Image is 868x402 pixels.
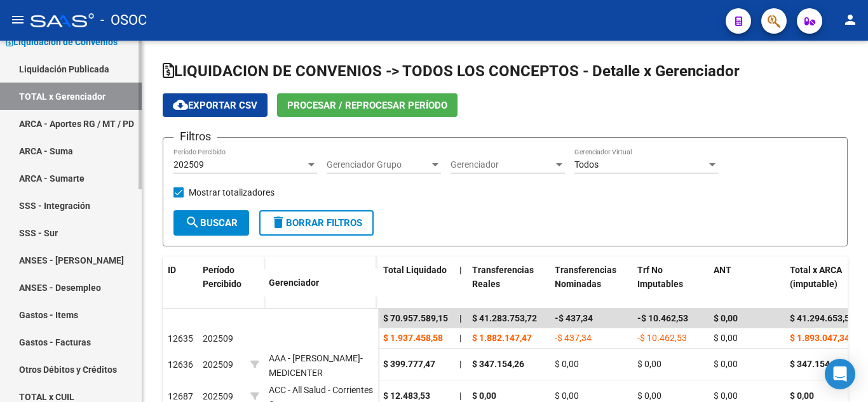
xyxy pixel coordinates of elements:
[185,215,200,230] mat-icon: search
[287,100,447,111] span: Procesar / Reprocesar período
[189,185,275,200] span: Mostrar totalizadores
[383,359,435,369] span: $ 399.777,47
[714,265,731,275] span: ANT
[459,265,462,275] span: |
[574,159,599,170] span: Todos
[555,333,592,343] span: -$ 437,34
[327,159,430,170] span: Gerenciador Grupo
[264,269,378,297] datatable-header-cell: Gerenciador
[6,35,118,49] span: Liquidación de Convenios
[555,265,616,290] span: Transferencias Nominadas
[269,278,319,288] span: Gerenciador
[203,265,241,290] span: Período Percibido
[709,257,785,312] datatable-header-cell: ANT
[163,62,740,80] span: LIQUIDACION DE CONVENIOS -> TODOS LOS CONCEPTOS - Detalle x Gerenciador
[269,353,363,378] span: AAA - [PERSON_NAME]-MEDICENTER
[825,359,855,389] div: Open Intercom Messenger
[785,257,867,312] datatable-header-cell: Total x ARCA (imputable)
[163,93,268,117] button: Exportar CSV
[555,359,579,369] span: $ 0,00
[383,333,443,343] span: $ 1.937.458,58
[100,6,147,34] span: - OSOC
[467,257,550,312] datatable-header-cell: Transferencias Reales
[472,313,537,323] span: $ 41.283.753,72
[271,215,286,230] mat-icon: delete
[459,391,461,401] span: |
[383,391,430,401] span: $ 12.483,53
[168,359,193,370] span: 12636
[173,100,257,111] span: Exportar CSV
[203,391,233,401] span: 202509
[459,359,461,369] span: |
[714,313,738,323] span: $ 0,00
[185,217,238,229] span: Buscar
[454,257,467,312] datatable-header-cell: |
[637,391,661,401] span: $ 0,00
[637,313,688,323] span: -$ 10.462,53
[173,97,188,112] mat-icon: cloud_download
[714,359,738,369] span: $ 0,00
[383,313,448,323] span: $ 70.957.589,15
[550,257,632,312] datatable-header-cell: Transferencias Nominadas
[271,217,362,229] span: Borrar Filtros
[637,265,683,290] span: Trf No Imputables
[790,265,842,290] span: Total x ARCA (imputable)
[10,12,25,27] mat-icon: menu
[163,257,198,310] datatable-header-cell: ID
[472,359,524,369] span: $ 347.154,26
[277,93,458,117] button: Procesar / Reprocesar período
[459,333,461,343] span: |
[790,359,842,369] span: $ 347.154,26
[555,313,593,323] span: -$ 437,34
[472,265,534,290] span: Transferencias Reales
[203,359,233,370] span: 202509
[173,128,217,145] h3: Filtros
[472,333,532,343] span: $ 1.882.147,47
[173,210,249,236] button: Buscar
[637,359,661,369] span: $ 0,00
[790,313,855,323] span: $ 41.294.653,59
[198,257,245,310] datatable-header-cell: Período Percibido
[378,257,454,312] datatable-header-cell: Total Liquidado
[459,313,462,323] span: |
[168,391,193,401] span: 12687
[451,159,553,170] span: Gerenciador
[555,391,579,401] span: $ 0,00
[714,333,738,343] span: $ 0,00
[472,391,496,401] span: $ 0,00
[168,333,193,344] span: 12635
[714,391,738,401] span: $ 0,00
[790,391,814,401] span: $ 0,00
[383,265,447,275] span: Total Liquidado
[203,333,233,344] span: 202509
[168,265,176,275] span: ID
[632,257,709,312] datatable-header-cell: Trf No Imputables
[843,12,858,27] mat-icon: person
[259,210,374,236] button: Borrar Filtros
[637,333,687,343] span: -$ 10.462,53
[173,159,204,170] span: 202509
[790,333,850,343] span: $ 1.893.047,34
